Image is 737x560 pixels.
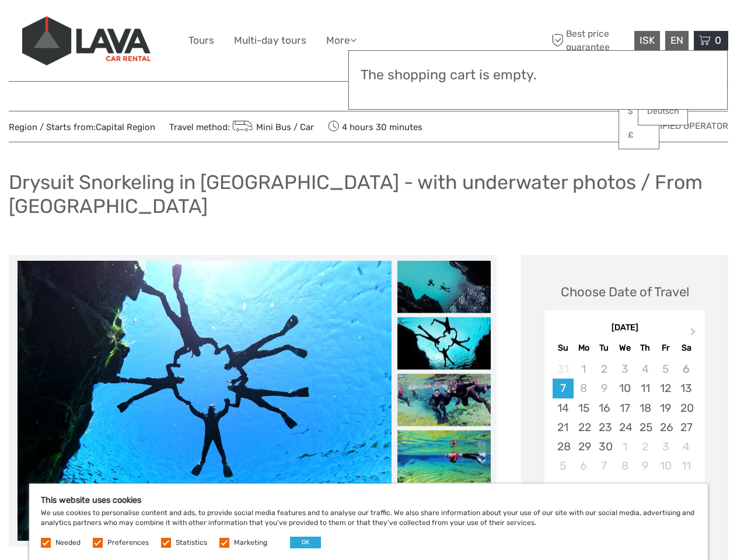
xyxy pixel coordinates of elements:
div: Not available Tuesday, September 2nd, 2025 [594,359,614,379]
h1: Drysuit Snorkeling in [GEOGRAPHIC_DATA] - with underwater photos / From [GEOGRAPHIC_DATA] [9,170,728,218]
div: Choose Tuesday, September 30th, 2025 [594,437,614,456]
img: ad25d37a6ec14109941e96ef23382b44_slider_thumbnail.jpeg [397,317,491,370]
div: Not available Monday, September 8th, 2025 [574,379,594,398]
div: Tu [594,340,614,356]
span: ISK [640,34,655,46]
div: EN [665,31,689,50]
div: Not available Monday, September 1st, 2025 [574,359,594,379]
img: 523-13fdf7b0-e410-4b32-8dc9-7907fc8d33f7_logo_big.jpg [22,16,151,65]
div: Not available Sunday, August 31st, 2025 [553,359,573,379]
h5: This website uses cookies [41,495,696,505]
div: Choose Thursday, September 25th, 2025 [635,418,655,437]
div: Choose Saturday, October 11th, 2025 [676,456,696,475]
span: Region / Starts from: [9,121,155,134]
div: Choose Sunday, September 28th, 2025 [553,437,573,456]
p: We're away right now. Please check back later! [16,20,132,30]
a: £ [619,125,659,146]
label: Needed [55,538,81,548]
div: Not available Saturday, September 6th, 2025 [676,359,696,379]
div: Choose Friday, September 19th, 2025 [655,398,676,418]
div: Choose Sunday, September 21st, 2025 [553,418,573,437]
div: Choose Saturday, October 4th, 2025 [676,437,696,456]
label: Preferences [107,538,149,548]
div: Choose Sunday, September 7th, 2025 [553,379,573,398]
div: Choose Friday, September 12th, 2025 [655,379,676,398]
button: Next Month [685,325,704,344]
a: More [326,32,357,49]
label: Statistics [176,538,207,548]
div: Choose Date of Travel [561,283,689,301]
div: Choose Monday, September 22nd, 2025 [574,418,594,437]
div: Choose Tuesday, September 16th, 2025 [594,398,614,418]
div: Choose Thursday, October 9th, 2025 [635,456,655,475]
div: Choose Tuesday, September 23rd, 2025 [594,418,614,437]
button: Open LiveChat chat widget [134,18,148,32]
div: Fr [655,340,676,356]
a: Tours [188,32,214,49]
h3: The shopping cart is empty. [361,67,715,83]
div: We [614,340,635,356]
div: Choose Friday, September 26th, 2025 [655,418,676,437]
div: Not available Tuesday, September 9th, 2025 [594,379,614,398]
div: Not available Friday, September 5th, 2025 [655,359,676,379]
div: Choose Saturday, September 20th, 2025 [676,398,696,418]
div: Choose Wednesday, September 17th, 2025 [614,398,635,418]
img: 72b219a8cb2046bd9294d48e52bd15de_main_slider.jpeg [18,261,391,541]
div: Mo [574,340,594,356]
span: 4 hours 30 minutes [328,118,422,135]
div: Choose Monday, September 15th, 2025 [574,398,594,418]
div: We use cookies to personalise content and ads, to provide social media features and to analyse ou... [29,484,708,560]
div: Choose Saturday, September 13th, 2025 [676,379,696,398]
div: Choose Wednesday, September 24th, 2025 [614,418,635,437]
div: Not available Thursday, September 4th, 2025 [635,359,655,379]
span: Best price guarantee [549,27,631,53]
div: Choose Sunday, September 14th, 2025 [553,398,573,418]
div: Choose Wednesday, October 8th, 2025 [614,456,635,475]
div: month 2025-09 [548,359,701,475]
div: Not available Wednesday, September 3rd, 2025 [614,359,635,379]
button: OK [290,537,321,548]
div: [DATE] [544,322,705,334]
a: Capital Region [96,122,155,132]
div: Choose Saturday, September 27th, 2025 [676,418,696,437]
div: Sa [676,340,696,356]
div: Choose Friday, October 3rd, 2025 [655,437,676,456]
div: Choose Wednesday, October 1st, 2025 [614,437,635,456]
div: Choose Monday, October 6th, 2025 [574,456,594,475]
div: Choose Wednesday, September 10th, 2025 [614,379,635,398]
a: $ [619,101,659,122]
div: Choose Sunday, October 5th, 2025 [553,456,573,475]
a: Multi-day tours [234,32,306,49]
img: c2d602f1807a4c19a13f9affec49e816_slider_thumbnail.jpeg [397,261,491,313]
img: 2f95994836b3444fb1eb0280c07652ee_slider_thumbnail.jpg [397,430,491,483]
div: Su [553,340,573,356]
div: Th [635,340,655,356]
img: b39726f1d4da498f94a7bb7952fb75c0_slider_thumbnail.jpeg [397,374,491,426]
div: Choose Monday, September 29th, 2025 [574,437,594,456]
a: Mini Bus / Car [230,122,314,132]
span: Travel method: [169,118,314,135]
a: Deutsch [638,101,687,122]
div: Choose Thursday, September 11th, 2025 [635,379,655,398]
div: Choose Thursday, September 18th, 2025 [635,398,655,418]
div: Choose Thursday, October 2nd, 2025 [635,437,655,456]
div: Choose Tuesday, October 7th, 2025 [594,456,614,475]
span: 0 [713,34,723,46]
div: Choose Friday, October 10th, 2025 [655,456,676,475]
label: Marketing [234,538,267,548]
span: Verified Operator [643,120,728,132]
